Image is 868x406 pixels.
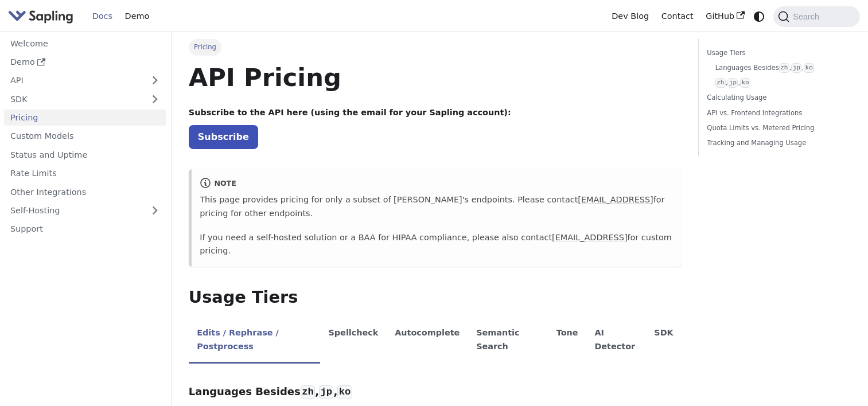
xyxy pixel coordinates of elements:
a: [EMAIL_ADDRESS] [552,233,627,242]
a: Subscribe [189,125,258,149]
code: jp [791,63,801,73]
code: zh [301,385,315,399]
li: Autocomplete [387,318,468,364]
a: Rate Limits [4,165,166,182]
span: Search [789,12,826,21]
a: Dev Blog [605,7,655,25]
a: Demo [119,7,155,25]
a: zh,jp,ko [715,77,843,88]
a: Custom Models [4,128,166,145]
a: Docs [86,7,119,25]
code: zh [715,78,726,88]
strong: Subscribe to the API here (using the email for your Sapling account): [189,108,511,117]
button: Expand sidebar category 'SDK' [143,91,166,107]
div: note [200,177,674,191]
a: Pricing [4,110,166,126]
a: Other Integrations [4,184,166,200]
a: Sapling.aiSapling.ai [8,8,77,25]
code: jp [319,385,333,399]
a: API [4,72,143,89]
button: Expand sidebar category 'API' [143,72,166,89]
h2: Usage Tiers [189,287,682,308]
li: Semantic Search [468,318,548,364]
span: Pricing [189,39,221,55]
h1: API Pricing [189,62,682,93]
a: Tracking and Managing Usage [707,138,847,149]
a: Languages Besideszh,jp,ko [715,63,843,73]
a: Status and Uptime [4,146,166,163]
code: ko [804,63,814,73]
code: jp [727,78,738,88]
a: Welcome [4,35,166,52]
a: GitHub [699,7,750,25]
a: Support [4,221,166,237]
a: SDK [4,91,143,107]
a: API vs. Frontend Integrations [707,108,847,119]
img: Sapling.ai [8,8,73,25]
button: Switch between dark and light mode (currently system mode) [751,8,768,25]
a: Usage Tiers [707,48,847,58]
a: [EMAIL_ADDRESS] [578,195,653,204]
nav: Breadcrumbs [189,39,682,55]
a: Quota Limits vs. Metered Pricing [707,123,847,134]
p: This page provides pricing for only a subset of [PERSON_NAME]'s endpoints. Please contact for pri... [200,193,674,221]
code: zh [779,63,789,73]
li: Spellcheck [320,318,387,364]
code: ko [740,78,750,88]
h3: Languages Besides , , [189,385,682,399]
li: Edits / Rephrase / Postprocess [189,318,320,364]
a: Demo [4,54,166,71]
li: AI Detector [586,318,646,364]
button: Search (Command+K) [773,6,859,27]
a: Self-Hosting [4,202,166,219]
a: Contact [655,7,700,25]
a: Calculating Usage [707,92,847,103]
li: Tone [548,318,586,364]
code: ko [337,385,352,399]
li: SDK [646,318,682,364]
p: If you need a self-hosted solution or a BAA for HIPAA compliance, please also contact for custom ... [200,231,674,259]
